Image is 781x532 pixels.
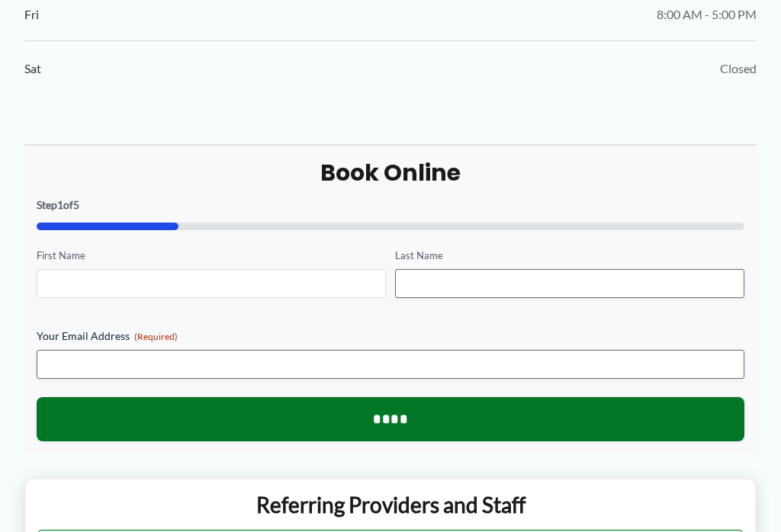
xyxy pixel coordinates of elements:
span: Sat [24,57,41,80]
label: Last Name [395,248,744,263]
span: Fri [24,3,39,26]
span: (Required) [134,331,178,342]
span: 8:00 AM - 5:00 PM [657,3,757,26]
label: Your Email Address [37,328,744,344]
p: Referring Providers and Staff [37,491,744,518]
h2: Book Online [37,158,744,187]
span: 5 [73,198,79,211]
p: Step of [37,200,744,210]
span: Closed [720,57,757,80]
label: First Name [37,248,386,263]
span: 1 [57,198,63,211]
